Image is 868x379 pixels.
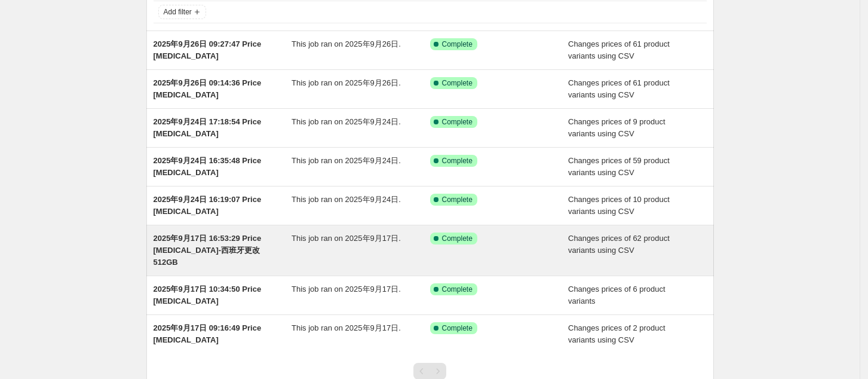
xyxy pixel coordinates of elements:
[442,234,473,243] span: Complete
[568,285,665,305] span: Changes prices of 6 product variants
[568,195,670,216] span: Changes prices of 10 product variants using CSV
[442,323,473,333] span: Complete
[154,39,262,60] span: 2025年9月26日 09:27:47 Price [MEDICAL_DATA]
[292,323,401,332] span: This job ran on 2025年9月17日.
[292,156,401,165] span: This job ran on 2025年9月24日.
[568,39,670,60] span: Changes prices of 61 product variants using CSV
[442,117,473,127] span: Complete
[154,117,262,138] span: 2025年9月24日 17:18:54 Price [MEDICAL_DATA]
[164,7,192,17] span: Add filter
[154,78,262,99] span: 2025年9月26日 09:14:36 Price [MEDICAL_DATA]
[292,285,401,294] span: This job ran on 2025年9月17日.
[442,195,473,204] span: Complete
[154,285,262,305] span: 2025年9月17日 10:34:50 Price [MEDICAL_DATA]
[568,156,670,177] span: Changes prices of 59 product variants using CSV
[154,156,262,177] span: 2025年9月24日 16:35:48 Price [MEDICAL_DATA]
[154,234,262,267] span: 2025年9月17日 16:53:29 Price [MEDICAL_DATA]-西班牙更改512GB
[568,78,670,99] span: Changes prices of 61 product variants using CSV
[568,117,665,138] span: Changes prices of 9 product variants using CSV
[442,78,473,88] span: Complete
[292,39,401,48] span: This job ran on 2025年9月26日.
[292,78,401,87] span: This job ran on 2025年9月26日.
[442,39,473,49] span: Complete
[292,234,401,243] span: This job ran on 2025年9月17日.
[292,117,401,126] span: This job ran on 2025年9月24日.
[568,323,665,344] span: Changes prices of 2 product variants using CSV
[154,195,262,216] span: 2025年9月24日 16:19:07 Price [MEDICAL_DATA]
[568,234,670,255] span: Changes prices of 62 product variants using CSV
[442,156,473,166] span: Complete
[442,285,473,294] span: Complete
[158,5,206,19] button: Add filter
[292,195,401,204] span: This job ran on 2025年9月24日.
[154,323,262,344] span: 2025年9月17日 09:16:49 Price [MEDICAL_DATA]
